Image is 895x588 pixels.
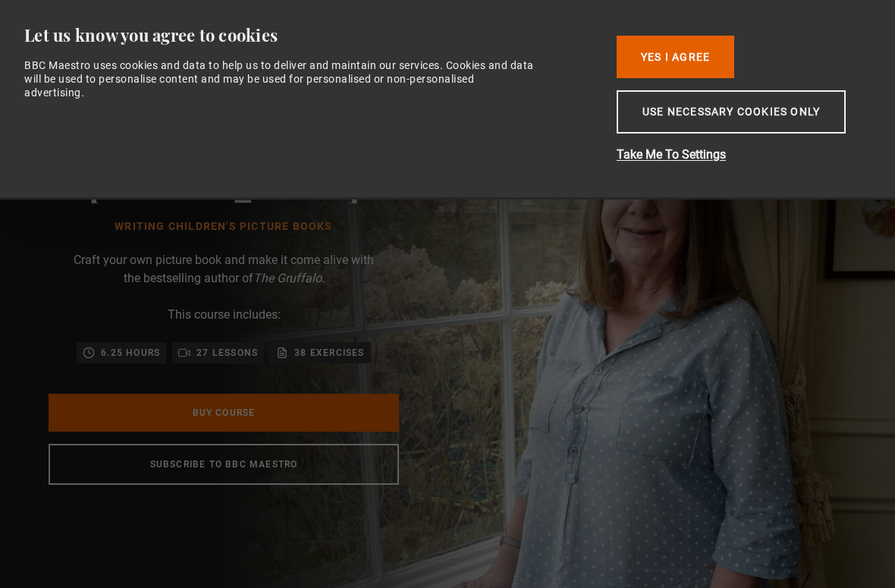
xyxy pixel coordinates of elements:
[49,444,399,485] a: Subscribe to BBC Maestro
[196,345,258,360] p: 27 lessons
[49,394,399,432] a: Buy Course
[89,164,360,203] h2: [PERSON_NAME]
[617,36,734,78] button: Yes I Agree
[89,221,360,233] h1: Writing Children's Picture Books
[101,345,160,360] p: 6.25 hours
[617,146,859,164] button: Take Me To Settings
[24,24,593,46] div: Let us know you agree to cookies
[253,271,322,285] i: The Gruffalo
[24,58,536,100] div: BBC Maestro uses cookies and data to help us to deliver and maintain our services. Cookies and da...
[72,251,375,288] p: Craft your own picture book and make it come alive with the bestselling author of .
[617,90,846,134] button: Use necessary cookies only
[294,345,364,360] p: 38 exercises
[168,306,281,324] p: This course includes:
